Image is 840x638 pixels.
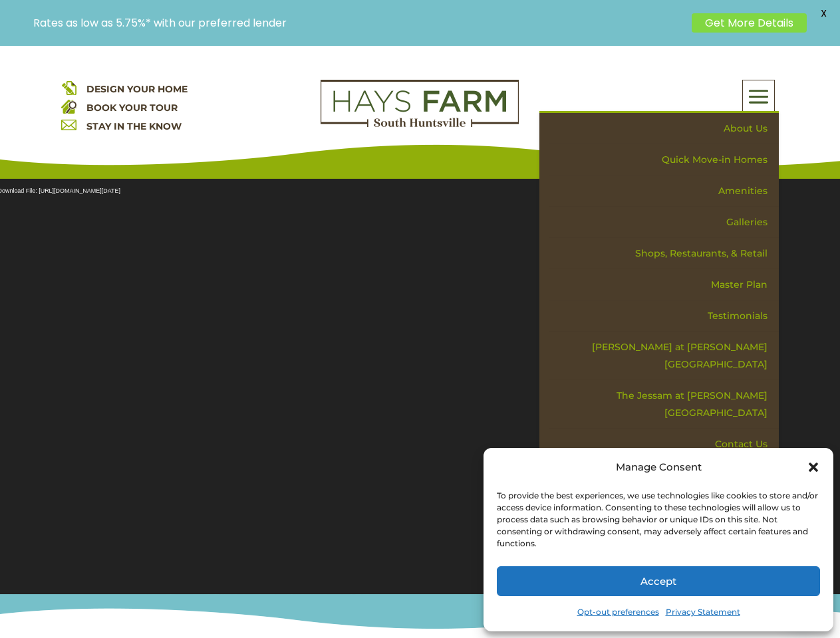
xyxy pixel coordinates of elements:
a: Galleries [549,207,779,238]
button: Accept [497,566,820,596]
a: Shops, Restaurants, & Retail [549,238,779,269]
div: Close dialog [807,461,820,474]
a: STAY IN THE KNOW [86,120,182,132]
a: DESIGN YOUR HOME [86,83,188,95]
a: The Jessam at [PERSON_NAME][GEOGRAPHIC_DATA] [549,380,779,429]
a: [PERSON_NAME] at [PERSON_NAME][GEOGRAPHIC_DATA] [549,332,779,380]
img: design your home [61,80,76,95]
p: Rates as low as 5.75%* with our preferred lender [33,17,685,29]
a: Privacy Statement [666,603,740,621]
div: Manage Consent [616,458,702,477]
a: Master Plan [549,269,779,300]
a: Opt-out preferences [577,603,659,621]
img: Logo [321,80,519,128]
span: X [813,3,833,23]
a: BOOK YOUR TOUR [86,102,178,114]
a: Get More Details [692,13,807,33]
a: Amenities [549,175,779,207]
a: About Us [549,113,779,144]
img: book your home tour [61,98,76,114]
a: Contact Us [549,429,779,460]
a: hays farm homes huntsville development [321,118,519,130]
div: To provide the best experiences, we use technologies like cookies to store and/or access device i... [497,490,819,550]
a: Testimonials [549,300,779,332]
a: Quick Move-in Homes [549,144,779,175]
